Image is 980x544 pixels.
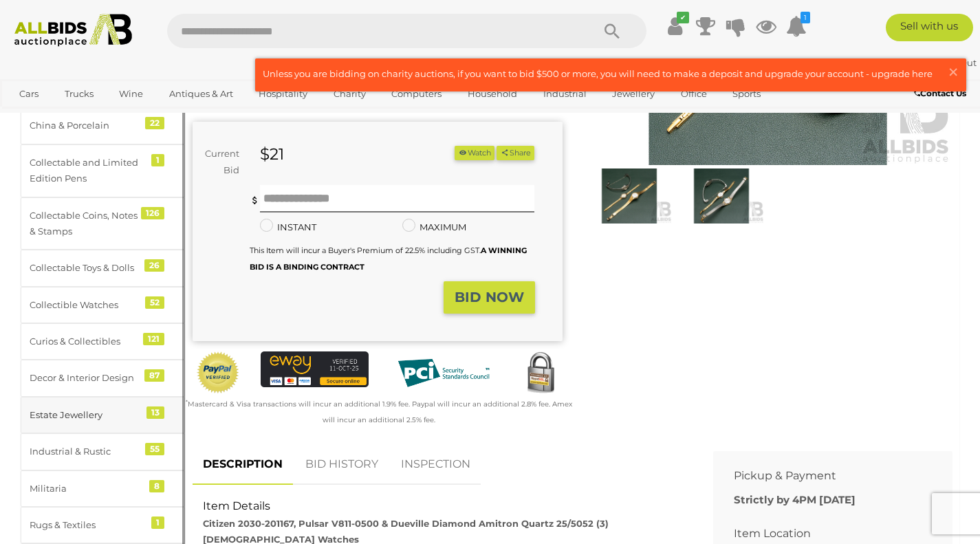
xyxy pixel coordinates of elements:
a: Contact Us [914,86,970,101]
strong: jspice03 [883,57,930,68]
a: Estate Jewellery 13 [21,397,185,433]
div: 121 [143,333,164,345]
a: Sports [723,83,770,105]
div: 13 [146,406,164,419]
a: Cars [10,83,47,105]
div: 126 [141,207,164,219]
div: Militaria [30,481,143,497]
button: Search [578,14,646,48]
a: Sell with us [886,14,974,41]
a: DESCRIPTION [193,444,293,485]
small: Mastercard & Visa transactions will incur an additional 1.9% fee. Paypal will incur an additional... [186,400,572,424]
span: | [932,57,935,68]
a: Collectable Toys & Dolls 26 [21,250,185,286]
span: × [947,58,959,85]
a: Collectable and Limited Edition Pens 1 [21,144,185,197]
div: Curios & Collectibles [30,334,143,349]
img: eWAY Payment Gateway [261,351,369,388]
strong: $21 [260,144,284,164]
a: Jewellery [603,83,664,105]
button: Watch [455,146,494,160]
div: 8 [149,480,164,492]
a: [GEOGRAPHIC_DATA] [10,105,126,128]
i: ✔ [677,12,689,23]
button: Share [497,146,534,160]
a: BID HISTORY [295,444,389,485]
a: Collectible Watches 52 [21,287,185,323]
div: 26 [144,259,164,272]
div: Industrial & Rustic [30,444,143,459]
img: Allbids.com.au [8,14,139,47]
div: China & Porcelain [30,118,143,133]
b: Contact Us [914,88,966,98]
div: 22 [145,117,164,129]
h2: Pickup & Payment [734,470,911,482]
a: Antiques & Art [160,83,242,105]
img: Citizen 2030-201167, Pulsar V811-0500 & Dueville Diamond Amitron Quartz 25/5052 (3) Ladies Watches [587,168,672,224]
img: PCI DSS compliant [389,351,498,395]
div: Current Bid [193,146,250,178]
a: 1 [786,14,807,39]
img: Secured by Rapid SSL [519,351,563,395]
a: jspice03 [883,57,932,68]
div: 87 [144,369,164,382]
a: ✔ [665,14,686,39]
label: MAXIMUM [402,219,466,235]
a: Charity [325,83,375,105]
a: Wine [110,83,152,105]
a: Industrial [534,83,596,105]
a: Computers [382,83,450,105]
div: Collectible Watches [30,297,143,313]
a: Collectable Coins, Notes & Stamps 126 [21,197,185,250]
a: Rugs & Textiles 1 [21,507,185,543]
a: Hospitality [250,83,316,105]
label: INSTANT [260,219,316,235]
a: Trucks [56,83,102,105]
a: Militaria 8 [21,470,185,507]
strong: BID NOW [455,289,524,305]
a: INSPECTION [391,444,481,485]
div: Collectable and Limited Edition Pens [30,155,143,187]
b: A WINNING BID IS A BINDING CONTRACT [250,246,527,271]
div: 1 [151,154,164,166]
h2: Item Location [734,527,911,540]
li: Watch this item [455,146,494,160]
a: Curios & Collectibles 121 [21,323,185,360]
a: Household [459,83,526,105]
a: Sign Out [937,57,977,68]
div: Collectable Toys & Dolls [30,260,143,276]
img: Citizen 2030-201167, Pulsar V811-0500 & Dueville Diamond Amitron Quartz 25/5052 (3) Ladies Watches [679,168,764,224]
small: This Item will incur a Buyer's Premium of 22.5% including GST. [250,246,527,271]
img: Official PayPal Seal [196,351,240,394]
div: 55 [145,443,164,455]
i: 1 [801,12,810,23]
a: China & Porcelain 22 [21,107,185,144]
div: Estate Jewellery [30,407,143,423]
a: Industrial & Rustic 55 [21,433,185,470]
div: Decor & Interior Design [30,370,143,386]
div: Collectable Coins, Notes & Stamps [30,208,143,240]
a: Decor & Interior Design 87 [21,360,185,396]
div: 52 [145,296,164,309]
button: BID NOW [444,281,535,314]
div: Rugs & Textiles [30,517,143,533]
h2: Item Details [203,500,682,512]
b: Strictly by 4PM [DATE] [734,493,856,506]
a: Office [672,83,716,105]
div: 1 [151,516,164,529]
